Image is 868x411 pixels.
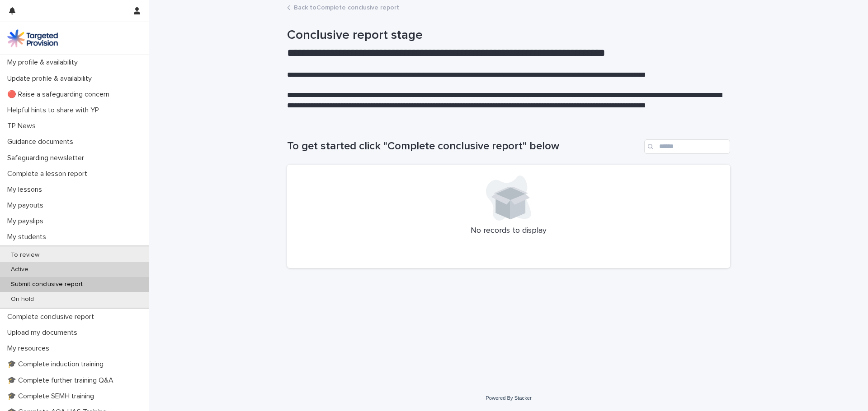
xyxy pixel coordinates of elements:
h1: To get started click "Complete conclusive report" below [287,140,641,153]
p: Safeguarding newsletter [4,154,91,162]
p: My resources [4,344,57,353]
p: Submit conclusive report [4,281,90,288]
p: My lessons [4,185,49,194]
p: TP News [4,122,43,130]
p: 🎓 Complete SEMH training [4,392,101,401]
p: My payouts [4,201,51,210]
p: No records to display [298,226,719,236]
p: 🔴 Raise a safeguarding concern [4,90,117,99]
a: Back toComplete conclusive report [294,2,399,12]
p: Helpful hints to share with YP [4,106,106,115]
input: Search [644,139,730,154]
p: 🎓 Complete further training Q&A [4,376,121,385]
p: My profile & availability [4,58,85,67]
p: Active [4,266,36,273]
p: 🎓 Complete induction training [4,360,111,369]
p: Complete a lesson report [4,170,94,178]
h1: Conclusive report stage [287,28,730,43]
p: My payslips [4,217,51,226]
p: On hold [4,296,41,303]
p: To review [4,251,47,259]
p: Guidance documents [4,138,80,146]
a: Powered By Stacker [486,395,531,401]
p: My students [4,233,53,241]
p: Upload my documents [4,328,85,337]
p: Complete conclusive report [4,313,101,321]
p: Update profile & availability [4,74,99,83]
img: M5nRWzHhSzIhMunXDL62 [7,29,58,47]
